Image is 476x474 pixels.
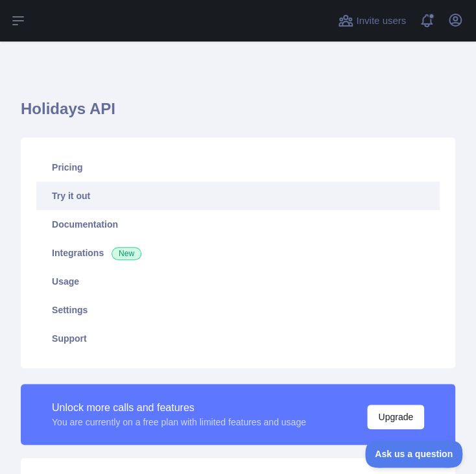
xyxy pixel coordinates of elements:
iframe: Toggle Customer Support [365,440,463,468]
a: Documentation [36,210,440,239]
a: Support [36,324,440,353]
a: Settings [36,296,440,324]
div: You are currently on a free plan with limited features and usage [52,416,306,429]
button: Invite users [335,10,409,31]
button: Upgrade [367,405,424,429]
span: Invite users [356,14,406,29]
span: New [112,247,141,260]
div: Unlock more calls and features [52,400,306,416]
a: Integrations New [36,239,440,267]
h1: Holidays API [21,99,455,130]
a: Pricing [36,153,440,182]
a: Usage [36,267,440,296]
a: Try it out [36,182,440,210]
